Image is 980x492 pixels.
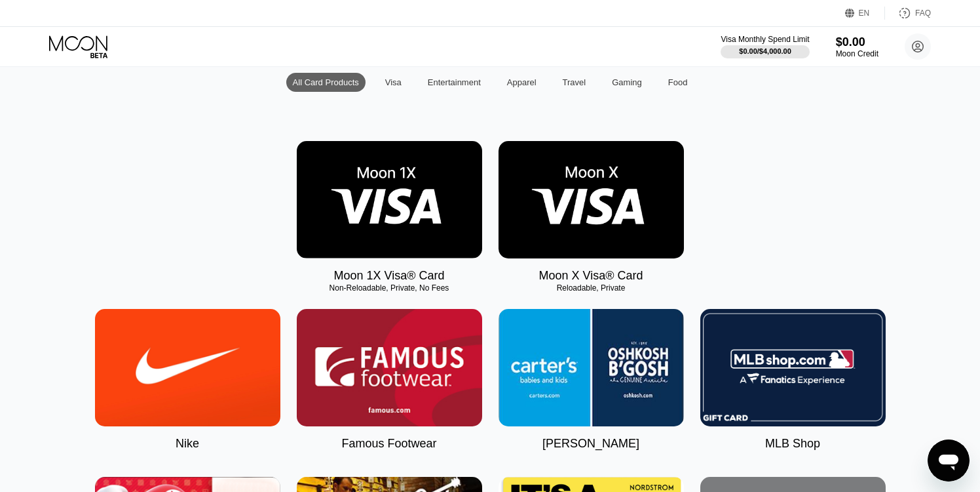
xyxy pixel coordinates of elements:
div: Moon X Visa® Card [538,269,643,283]
div: $0.00Moon Credit [836,35,878,58]
div: Moon Credit [836,49,878,58]
div: FAQ [915,9,931,18]
div: Gaming [605,73,649,92]
div: Gaming [612,77,642,87]
div: Visa Monthly Spend Limit$0.00/$4,000.00 [721,35,809,58]
div: MLB Shop [765,437,820,451]
div: EN [859,9,870,18]
div: EN [845,7,885,20]
div: Apparel [507,77,537,87]
div: Visa [379,73,408,92]
div: Reloadable, Private [499,283,684,293]
div: Travel [556,73,593,92]
div: Travel [563,77,586,87]
div: FAQ [885,7,931,20]
div: $0.00 / $4,000.00 [739,47,791,55]
div: Visa [385,77,402,87]
div: [PERSON_NAME] [542,437,639,451]
div: Entertainment [421,73,487,92]
div: Famous Footwear [341,437,436,451]
div: $0.00 [836,35,878,49]
div: All Card Products [286,73,366,92]
div: Food [668,77,688,87]
div: All Card Products [293,77,359,87]
div: Apparel [500,73,543,92]
div: Nike [176,437,199,451]
div: Visa Monthly Spend Limit [721,35,809,44]
iframe: Кнопка запуска окна обмена сообщениями [928,440,970,482]
div: Food [662,73,694,92]
div: Non-Reloadable, Private, No Fees [297,283,482,293]
div: Entertainment [428,77,481,87]
div: Moon 1X Visa® Card [333,269,444,283]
